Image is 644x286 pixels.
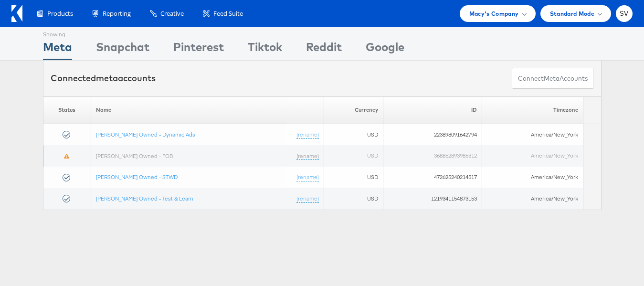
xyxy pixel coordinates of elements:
[512,68,594,89] button: ConnectmetaAccounts
[43,96,91,124] th: Status
[51,72,156,85] div: Connected accounts
[383,188,482,209] td: 1219341154873153
[383,96,482,124] th: ID
[91,96,324,124] th: Name
[544,74,560,83] span: meta
[469,9,519,19] span: Macy's Company
[383,145,482,167] td: 368852893985312
[296,194,319,202] a: (rename)
[96,173,178,180] a: [PERSON_NAME] Owned - STWD
[103,9,131,18] span: Reporting
[383,167,482,188] td: 472625240214517
[43,27,72,39] div: Showing
[324,167,383,188] td: USD
[160,9,184,18] span: Creative
[248,39,282,60] div: Tiktok
[550,9,594,19] span: Standard Mode
[620,11,629,17] span: SV
[96,39,149,60] div: Snapchat
[296,173,319,181] a: (rename)
[324,188,383,209] td: USD
[383,124,482,145] td: 223898091642794
[43,39,72,60] div: Meta
[296,152,319,160] a: (rename)
[482,96,583,124] th: Timezone
[296,130,319,138] a: (rename)
[96,130,195,138] a: [PERSON_NAME] Owned - Dynamic Ads
[306,39,342,60] div: Reddit
[324,96,383,124] th: Currency
[324,124,383,145] td: USD
[213,9,243,18] span: Feed Suite
[96,152,173,159] a: [PERSON_NAME] Owned - FOB
[482,124,583,145] td: America/New_York
[96,73,118,84] span: meta
[324,145,383,167] td: USD
[47,9,73,18] span: Products
[366,39,404,60] div: Google
[482,145,583,167] td: America/New_York
[173,39,224,60] div: Pinterest
[96,194,193,201] a: [PERSON_NAME] Owned - Test & Learn
[482,167,583,188] td: America/New_York
[482,188,583,209] td: America/New_York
